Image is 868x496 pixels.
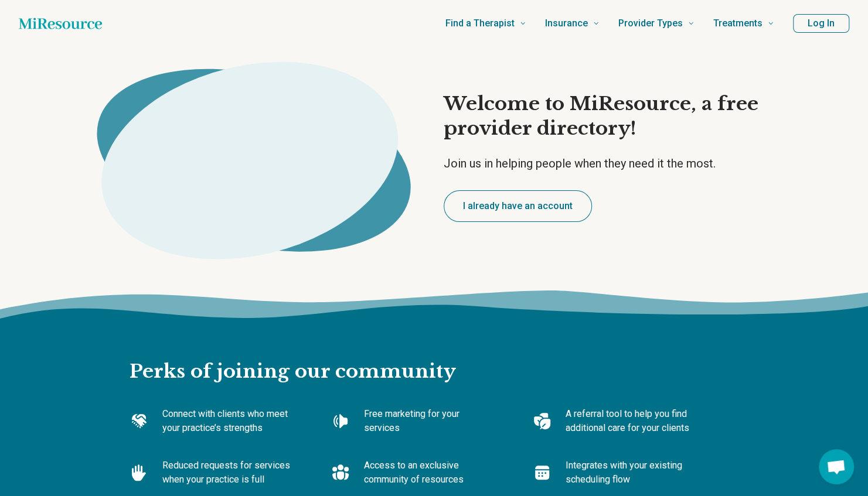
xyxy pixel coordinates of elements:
button: Log In [793,14,849,33]
p: Reduced requests for services when your practice is full [162,459,294,487]
p: A referral tool to help you find additional care for your clients [566,407,697,435]
span: Provider Types [618,15,683,32]
span: Insurance [545,15,588,32]
p: Connect with clients who meet your practice’s strengths [162,407,294,435]
h1: Welcome to MiResource, a free provider directory! [444,92,791,141]
span: Find a Therapist [445,15,515,32]
a: Home page [19,12,102,35]
p: Free marketing for your services [364,407,495,435]
p: Join us in helping people when they need it the most. [444,155,791,172]
p: Integrates with your existing scheduling flow [566,459,697,487]
p: Access to an exclusive community of resources [364,459,495,487]
span: Treatments [713,15,763,32]
button: I already have an account [444,190,592,222]
div: Open chat [819,449,854,484]
h2: Perks of joining our community [130,322,739,384]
